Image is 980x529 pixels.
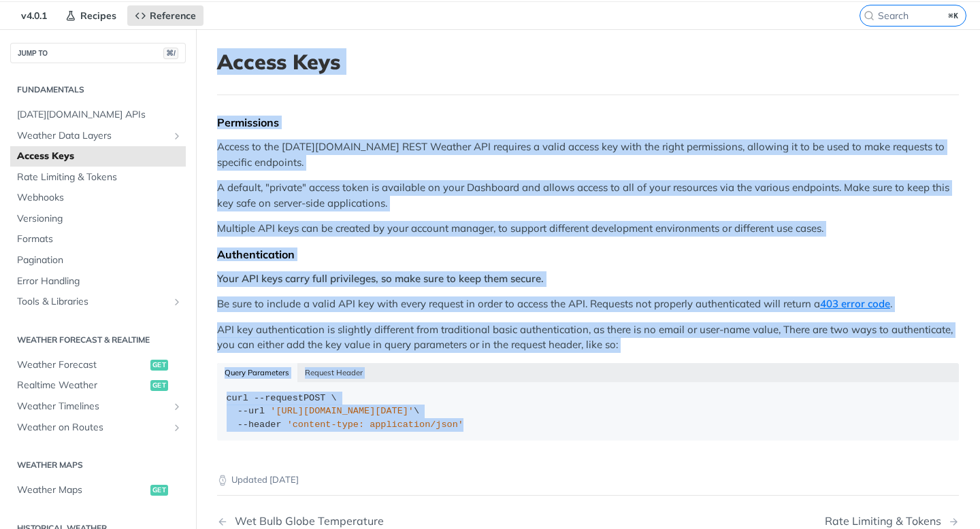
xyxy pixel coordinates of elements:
kbd: ⌘K [945,9,962,22]
span: Weather Forecast [17,358,147,372]
h2: Weather Forecast & realtime [10,334,186,346]
span: Recipes [80,10,116,22]
p: Access to the [DATE][DOMAIN_NAME] REST Weather API requires a valid access key with the right per... [217,139,959,170]
span: curl [227,393,248,403]
p: A default, "private" access token is available on your Dashboard and allows access to all of your... [217,180,959,211]
button: Show subpages for Weather on Routes [171,422,182,433]
p: Multiple API keys can be created by your account manager, to support different development enviro... [217,221,959,237]
span: ⌘/ [163,48,178,59]
a: Rate Limiting & Tokens [10,167,186,188]
button: JUMP TO⌘/ [10,43,186,63]
div: Wet Bulb Globe Temperature [228,515,384,528]
strong: Your API keys carry full privileges, so make sure to keep them secure. [217,272,544,285]
a: Pagination [10,250,186,271]
a: Previous Page: Wet Bulb Globe Temperature [217,515,535,528]
span: get [150,380,168,391]
span: Tools & Libraries [17,295,168,309]
a: Realtime Weatherget [10,375,186,396]
span: [DATE][DOMAIN_NAME] APIs [17,108,182,122]
button: Request Header [297,363,371,382]
a: Webhooks [10,188,186,208]
h2: Fundamentals [10,84,186,96]
a: Weather Forecastget [10,355,186,375]
a: Weather Data LayersShow subpages for Weather Data Layers [10,126,186,146]
span: '[URL][DOMAIN_NAME][DATE]' [270,406,414,416]
span: Webhooks [17,191,182,205]
a: Formats [10,229,186,250]
div: Rate Limiting & Tokens [825,515,948,528]
span: Error Handling [17,275,182,288]
span: Pagination [17,254,182,267]
span: Weather Data Layers [17,129,168,143]
div: Permissions [217,116,959,129]
a: Error Handling [10,271,186,292]
span: Realtime Weather [17,379,147,392]
button: Show subpages for Weather Timelines [171,401,182,412]
span: Access Keys [17,150,182,163]
p: Be sure to include a valid API key with every request in order to access the API. Requests not pr... [217,296,959,312]
span: Rate Limiting & Tokens [17,171,182,184]
a: Reference [127,5,203,26]
span: --url [238,406,265,416]
button: Show subpages for Weather Data Layers [171,131,182,141]
span: v4.0.1 [14,5,54,26]
span: get [150,485,168,496]
a: [DATE][DOMAIN_NAME] APIs [10,105,186,125]
div: Authentication [217,248,959,261]
span: 'content-type: application/json' [287,420,463,430]
span: Weather Timelines [17,400,168,413]
span: --header [238,420,282,430]
a: 403 error code [820,297,890,310]
p: API key authentication is slightly different from traditional basic authentication, as there is n... [217,322,959,353]
a: Weather TimelinesShow subpages for Weather Timelines [10,396,186,417]
a: Access Keys [10,146,186,167]
span: Weather Maps [17,483,147,497]
span: --request [254,393,304,403]
span: Formats [17,233,182,246]
div: POST \ \ [227,392,950,432]
a: Versioning [10,209,186,229]
svg: Search [864,10,875,21]
a: Next Page: Rate Limiting & Tokens [825,515,959,528]
p: Updated [DATE] [217,473,959,487]
h1: Access Keys [217,50,959,74]
h2: Weather Maps [10,459,186,471]
span: Weather on Routes [17,421,168,434]
a: Recipes [58,5,124,26]
span: get [150,360,168,371]
button: Show subpages for Tools & Libraries [171,296,182,307]
a: Weather on RoutesShow subpages for Weather on Routes [10,417,186,438]
a: Weather Mapsget [10,480,186,500]
span: Versioning [17,212,182,226]
span: Reference [150,10,196,22]
a: Tools & LibrariesShow subpages for Tools & Libraries [10,292,186,312]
